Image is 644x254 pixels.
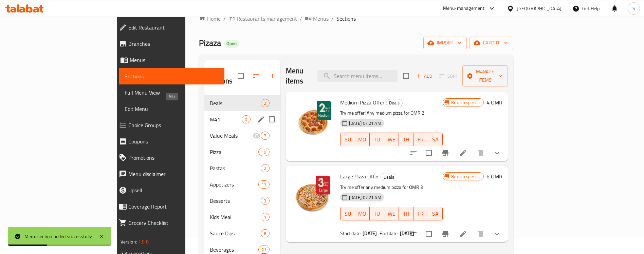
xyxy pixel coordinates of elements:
button: show more [489,226,505,242]
button: import [423,37,467,49]
button: TU [370,133,384,146]
span: Sections [336,15,356,23]
b: [DATE] [400,229,414,238]
span: Grocery Checklist [128,219,219,227]
button: WE [384,207,399,220]
span: Menus [313,15,329,23]
a: Restaurants management [228,14,297,23]
span: Promotions [128,154,219,162]
a: Upsell [113,182,225,198]
span: Beverages [210,246,258,254]
button: SU [340,133,355,146]
span: Edit Restaurant [128,23,219,32]
a: Menu disclaimer [113,166,225,182]
span: Upsell [128,186,219,194]
span: Appetizers [210,180,258,189]
div: Menu-management [443,4,485,13]
input: search [317,70,398,82]
button: SA [428,133,443,146]
span: Sort sections [248,68,264,84]
span: Start date: [340,229,362,238]
div: items [258,148,269,156]
span: [DATE] 07:21 AM [346,120,384,126]
h2: Menu items [286,66,310,86]
div: items [261,164,269,172]
span: 8 [261,230,269,237]
span: SA [431,135,440,144]
button: sort-choices [405,145,422,161]
a: Coverage Report [113,198,225,215]
span: Menus [130,56,219,64]
button: TH [399,207,413,220]
span: SU [343,135,352,144]
span: Large Pizza Offer [340,171,379,181]
span: Sections [125,72,219,80]
a: Coupons [113,133,225,150]
li: / [300,15,302,23]
svg: Inactive section [253,132,261,140]
h6: 4 OMR [486,98,502,107]
span: Select to update [422,146,436,160]
p: Try me offer! Any medium pizza for OMR 2! [340,109,443,117]
span: Manage items [468,67,502,84]
span: 2 [261,165,269,172]
span: 0 [242,116,250,123]
span: FR [416,135,425,144]
span: 3 [261,198,269,204]
span: Full Menu View [125,89,219,97]
button: sort-choices [405,226,422,242]
button: delete [473,226,489,242]
li: / [331,15,334,23]
span: Version: [121,237,137,246]
div: Deals [381,173,397,181]
div: Kids Meal1 [204,209,280,225]
div: Deals [210,99,261,107]
div: M410edit [204,111,280,128]
button: Manage items [462,65,508,86]
span: Open [224,41,239,46]
span: Pizza [210,148,258,156]
div: Open [224,40,239,48]
div: Value Meals [210,132,253,140]
div: items [261,99,269,107]
span: Branch specific [448,99,483,106]
span: 11 [259,181,269,188]
span: Pastas [210,164,261,172]
button: Branch-specific-item [437,226,454,242]
a: Menus [113,52,225,68]
svg: Show Choices [493,149,501,157]
button: FR [413,133,428,146]
span: Restaurants management [237,15,297,23]
a: Branches [113,36,225,52]
span: Kids Meal [210,213,261,221]
span: 16 [259,149,269,155]
div: Pastas2 [204,160,280,176]
div: Appetizers11 [204,176,280,193]
span: SU [343,209,352,219]
span: export [475,39,508,47]
span: TH [402,135,411,144]
span: 1.0.0 [138,237,149,246]
div: items [242,115,250,123]
span: Desserts [210,197,261,205]
span: End date: [380,229,399,238]
button: MO [355,207,370,220]
span: 2 [261,100,269,106]
p: Try me offer any medium pizza for OMR 3 [340,183,443,192]
a: Grocery Checklist [113,215,225,231]
img: Large Pizza Offer [291,172,335,215]
span: Sauce Dips [210,229,261,237]
span: Select section first [435,71,462,81]
a: Menus [305,14,329,23]
button: TU [370,207,384,220]
span: TH [402,209,411,219]
a: Edit Menu [119,101,225,117]
div: items [258,180,269,189]
a: Promotions [113,150,225,166]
